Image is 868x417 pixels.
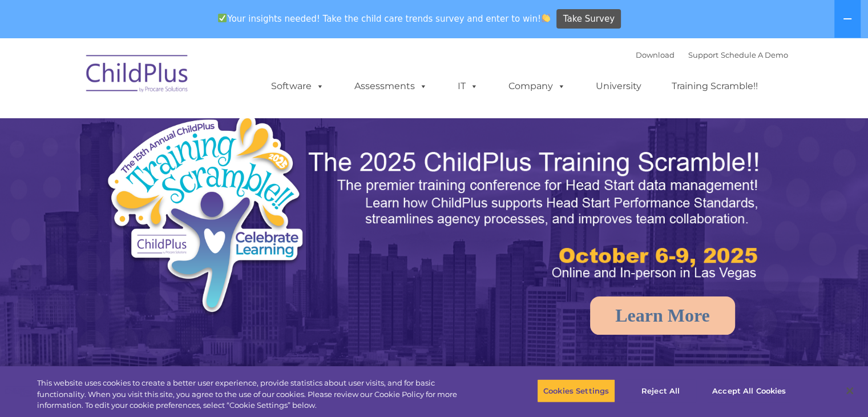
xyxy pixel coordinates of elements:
[159,75,193,84] span: Last name
[688,50,718,59] a: Support
[537,379,615,403] button: Cookies Settings
[260,75,336,98] a: Software
[213,7,555,30] span: Your insights needed! Take the child care trends survey and enter to win!
[660,75,769,98] a: Training Scramble!!
[80,47,195,104] img: ChildPlus by Procare Solutions
[706,379,792,403] button: Accept All Cookies
[37,378,478,411] div: This website uses cookies to create a better user experience, provide statistics about user visit...
[446,75,490,98] a: IT
[343,75,439,98] a: Assessments
[721,50,788,59] a: Schedule A Demo
[159,122,207,131] span: Phone number
[497,75,577,98] a: Company
[563,9,615,29] span: Take Survey
[218,14,227,22] img: ✅
[837,378,862,403] button: Close
[636,50,788,59] font: |
[590,296,735,335] a: Learn More
[625,379,696,403] button: Reject All
[542,14,550,22] img: 👏
[636,50,675,59] a: Download
[556,9,621,29] a: Take Survey
[584,75,653,98] a: University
